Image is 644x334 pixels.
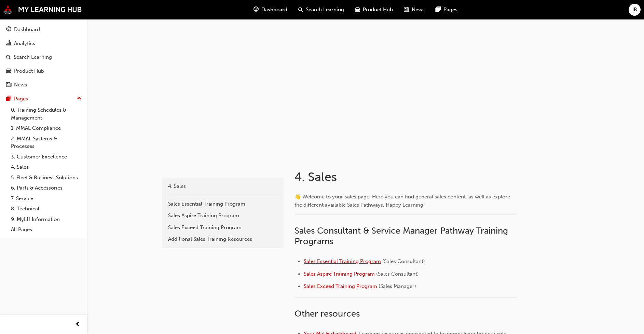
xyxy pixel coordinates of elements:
[6,54,11,60] span: search-icon
[8,224,84,235] a: All Pages
[363,6,393,14] span: Product Hub
[404,5,409,14] span: news-icon
[6,27,11,33] span: guage-icon
[306,6,344,14] span: Search Learning
[443,6,457,14] span: Pages
[430,3,463,17] a: pages-iconPages
[6,82,11,88] span: news-icon
[294,308,360,319] span: Other resources
[165,210,281,222] a: Sales Aspire Training Program
[14,26,40,33] div: Dashboard
[14,40,35,47] div: Analytics
[436,5,441,14] span: pages-icon
[3,79,84,91] a: News
[304,283,377,289] a: Sales Exceed Training Program
[293,3,350,17] a: search-iconSearch Learning
[8,123,84,134] a: 1. MMAL Compliance
[254,5,259,14] span: guage-icon
[8,183,84,193] a: 6. Parts & Accessories
[3,65,84,78] a: Product Hub
[165,180,281,192] a: 4. Sales
[8,105,84,123] a: 0. Training Schedules & Management
[8,193,84,204] a: 7. Service
[379,283,416,289] span: (Sales Manager)
[75,320,80,329] span: prev-icon
[77,94,82,103] span: up-icon
[3,22,84,93] button: DashboardAnalyticsSearch LearningProduct HubNews
[8,134,84,152] a: 2. MMAL Systems & Processes
[382,258,425,264] span: (Sales Consultant)
[168,235,277,243] div: Additional Sales Training Resources
[294,225,510,247] span: Sales Consultant & Service Manager Pathway Training Programs
[376,271,419,277] span: (Sales Consultant)
[8,172,84,183] a: 5. Fleet & Business Solutions
[350,3,398,17] a: car-iconProduct Hub
[355,5,360,14] span: car-icon
[294,194,511,208] span: 👋 Welcome to your Sales page. Here you can find general sales content, as well as explore the dif...
[3,93,84,105] button: Pages
[3,37,84,50] a: Analytics
[3,23,84,36] a: Dashboard
[632,6,637,14] span: IB
[294,169,519,184] h1: 4. Sales
[165,222,281,234] a: Sales Exceed Training Program
[6,68,11,74] span: car-icon
[14,81,27,89] div: News
[165,233,281,245] a: Additional Sales Training Resources
[248,3,293,17] a: guage-iconDashboard
[168,212,277,220] div: Sales Aspire Training Program
[412,6,425,14] span: News
[165,198,281,210] a: Sales Essential Training Program
[14,53,52,61] div: Search Learning
[261,6,287,14] span: Dashboard
[3,5,82,14] img: mmal
[298,5,303,14] span: search-icon
[8,162,84,172] a: 4. Sales
[6,41,11,47] span: chart-icon
[8,152,84,162] a: 3. Customer Excellence
[8,214,84,225] a: 9. MyLH Information
[304,258,381,264] a: Sales Essential Training Program
[3,51,84,64] a: Search Learning
[14,95,28,103] div: Pages
[304,271,375,277] a: Sales Aspire Training Program
[629,4,641,16] button: IB
[168,224,277,232] div: Sales Exceed Training Program
[8,204,84,214] a: 8. Technical
[168,200,277,208] div: Sales Essential Training Program
[14,67,44,75] div: Product Hub
[398,3,430,17] a: news-iconNews
[168,182,277,190] div: 4. Sales
[6,96,11,102] span: pages-icon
